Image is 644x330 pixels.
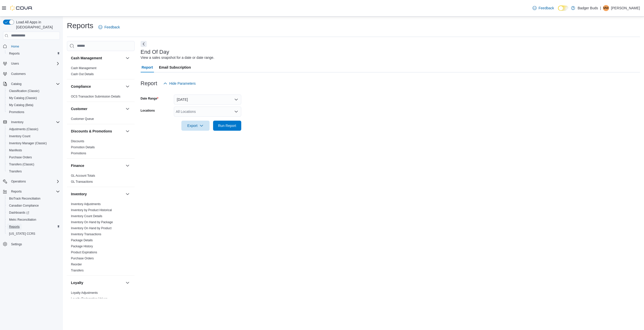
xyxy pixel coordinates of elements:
[5,202,62,209] button: Canadian Compliance
[71,214,102,218] a: Inventory Count Details
[71,106,87,111] h3: Customer
[71,84,91,89] h3: Compliance
[71,163,84,168] h3: Finance
[71,297,107,301] span: Loyalty Redemption Values
[5,161,62,168] button: Transfers (Classic)
[71,66,96,70] span: Cash Management
[141,49,169,55] h3: End Of Day
[578,5,598,11] p: Badger Buds
[600,5,601,11] p: |
[71,232,101,236] span: Inventory Transactions
[71,238,93,242] span: Package Details
[71,232,101,236] a: Inventory Transactions
[9,119,25,125] button: Inventory
[11,120,23,124] span: Inventory
[7,231,60,237] span: Washington CCRS
[71,151,86,155] span: Promotions
[71,280,124,285] button: Loyalty
[71,56,102,61] h3: Cash Management
[9,241,24,247] a: Settings
[5,195,62,202] button: BioTrack Reconciliation
[71,95,120,98] a: OCS Transaction Submission Details
[7,126,60,132] span: Adjustments (Classic)
[71,256,94,260] span: Purchase Orders
[7,224,22,230] a: Reports
[67,138,135,158] div: Discounts & Promotions
[5,109,62,116] button: Promotions
[11,62,19,66] span: Users
[71,152,86,155] a: Promotions
[71,226,111,230] span: Inventory On Hand by Product
[71,291,98,295] a: Loyalty Adjustments
[71,129,112,134] h3: Discounts & Promotions
[96,22,122,32] a: Feedback
[71,174,95,178] span: GL Account Totals
[9,43,21,50] a: Home
[9,162,34,166] span: Transfers (Classic)
[71,244,93,248] span: Package History
[9,119,60,125] span: Inventory
[5,50,62,57] button: Reports
[67,290,135,304] div: Loyalty
[9,43,60,50] span: Home
[71,263,82,266] a: Reorder
[7,126,40,132] a: Adjustments (Classic)
[9,81,23,87] button: Catalog
[7,140,60,146] span: Inventory Manager (Classic)
[9,61,60,67] span: Users
[7,102,60,108] span: My Catalog (Beta)
[7,203,41,209] a: Canadian Compliance
[9,188,24,195] button: Reports
[71,297,107,301] a: Loyalty Redemption Values
[9,71,60,77] span: Customers
[125,163,131,169] button: Finance
[7,109,60,115] span: Promotions
[1,178,62,185] button: Operations
[9,218,36,222] span: Metrc Reconciliation
[169,81,196,86] span: Hide Parameters
[67,65,135,79] div: Cash Management
[7,88,42,94] a: Classification (Classic)
[71,192,87,197] h3: Inventory
[7,210,31,216] a: Dashboards
[174,95,241,105] button: [DATE]
[7,217,60,223] span: Metrc Reconciliation
[7,161,60,167] span: Transfers (Classic)
[181,121,210,131] button: Export
[71,117,94,121] a: Customer Queue
[7,51,22,57] a: Reports
[125,83,131,89] button: Compliance
[7,88,60,94] span: Classification (Classic)
[1,240,62,248] button: Settings
[141,109,155,113] label: Locations
[11,179,26,183] span: Operations
[7,168,24,174] a: Transfers
[7,224,60,230] span: Reports
[11,44,19,49] span: Home
[67,201,135,275] div: Inventory
[7,147,24,153] a: Manifests
[71,202,101,206] a: Inventory Adjustments
[5,87,62,95] button: Classification (Classic)
[141,41,147,47] button: Next
[558,6,569,11] input: Dark Mode
[71,251,97,254] a: Product Expirations
[71,291,98,295] span: Loyalty Adjustments
[71,269,84,272] a: Transfers
[161,78,198,88] button: Hide Parameters
[71,192,124,197] button: Inventory
[7,168,60,174] span: Transfers
[71,129,124,134] button: Discounts & Promotions
[1,70,62,77] button: Customers
[71,146,95,149] a: Promotion Details
[67,173,135,187] div: Finance
[7,161,36,167] a: Transfers (Classic)
[71,56,124,61] button: Cash Management
[539,6,554,11] span: Feedback
[7,102,35,108] a: My Catalog (Beta)
[71,239,93,242] a: Package Details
